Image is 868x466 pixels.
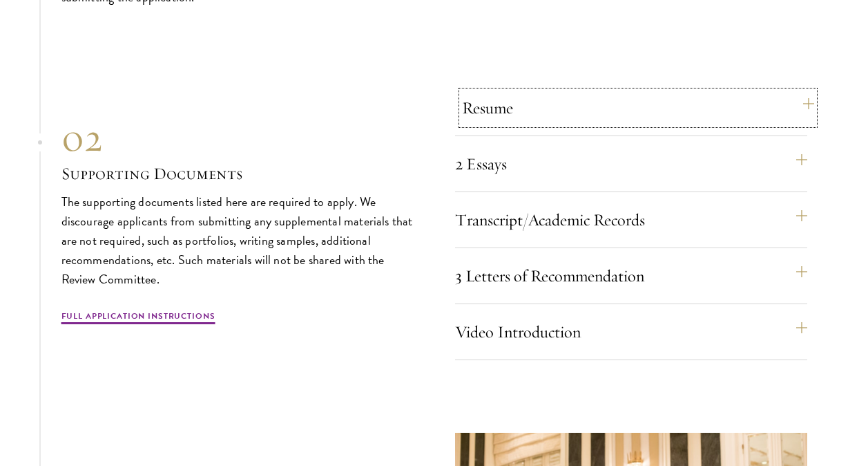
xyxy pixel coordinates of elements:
[61,113,414,162] div: 02
[455,147,807,180] button: 2 Essays
[462,91,814,124] button: Resume
[61,162,414,185] h3: Supporting Documents
[455,203,807,236] button: Transcript/Academic Records
[455,259,807,292] button: 3 Letters of Recommendation
[61,192,414,289] p: The supporting documents listed here are required to apply. We discourage applicants from submitt...
[455,315,807,348] button: Video Introduction
[61,310,215,326] a: Full Application Instructions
